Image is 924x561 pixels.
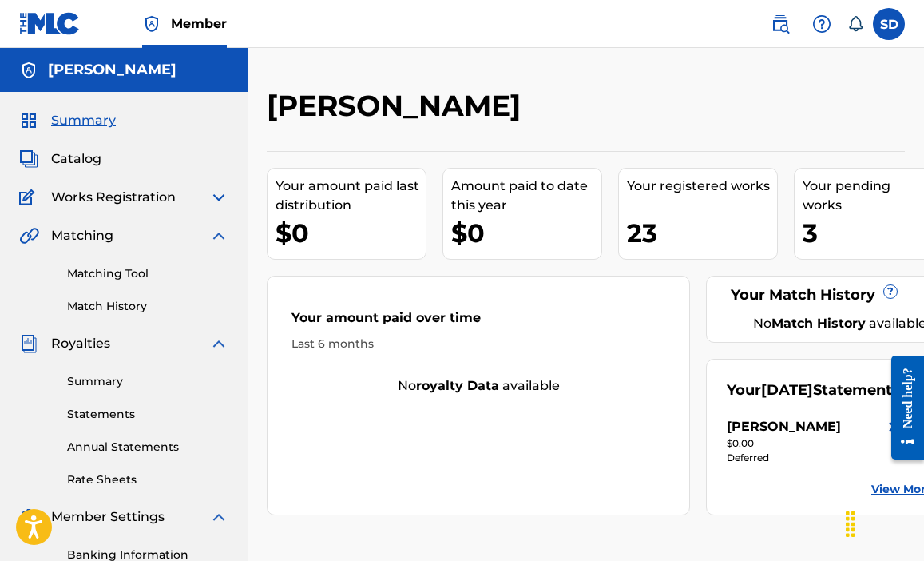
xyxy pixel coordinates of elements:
[19,111,116,130] a: SummarySummary
[209,507,228,527] img: expand
[51,188,176,207] span: Works Registration
[771,316,866,331] strong: Match History
[67,298,228,315] a: Match History
[771,14,790,34] img: search
[67,406,228,423] a: Statements
[727,436,902,451] div: $0.00
[51,226,113,245] span: Matching
[19,149,38,169] img: Catalog
[19,12,81,35] img: MLC Logo
[844,484,924,561] iframe: Chat Widget
[761,381,813,399] span: [DATE]
[209,226,228,245] img: expand
[847,16,863,32] div: Notifications
[19,111,38,130] img: Summary
[51,149,101,169] span: Catalog
[627,177,777,196] div: Your registered works
[276,215,426,251] div: $0
[19,149,101,169] a: CatalogCatalog
[209,188,228,207] img: expand
[67,265,228,282] a: Matching Tool
[19,188,40,207] img: Works Registration
[838,500,863,548] div: Drag
[291,308,665,336] div: Your amount paid over time
[19,507,38,527] img: Member Settings
[19,334,38,353] img: Royalties
[67,439,228,456] a: Annual Statements
[727,417,902,465] a: [PERSON_NAME]right chevron icon$0.00Deferred
[451,215,601,251] div: $0
[19,226,39,245] img: Matching
[879,339,924,475] iframe: Resource Center
[67,471,228,488] a: Rate Sheets
[812,14,831,34] img: help
[268,376,689,396] div: No available
[142,14,161,34] img: Top Rightsholder
[51,111,116,130] span: Summary
[884,285,897,298] span: ?
[48,61,176,79] h5: Moshey Ben Yahudah
[451,177,601,215] div: Amount paid to date this year
[51,507,165,527] span: Member Settings
[416,378,499,393] strong: royalty data
[873,8,905,40] div: User Menu
[276,177,426,215] div: Your amount paid last distribution
[291,336,665,352] div: Last 6 months
[171,14,227,33] span: Member
[727,451,902,465] div: Deferred
[51,334,110,353] span: Royalties
[627,215,777,251] div: 23
[806,8,838,40] div: Help
[727,417,841,436] div: [PERSON_NAME]
[727,380,900,401] div: Your Statements
[267,88,529,124] h2: [PERSON_NAME]
[67,373,228,390] a: Summary
[19,61,38,80] img: Accounts
[209,334,228,353] img: expand
[764,8,796,40] a: Public Search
